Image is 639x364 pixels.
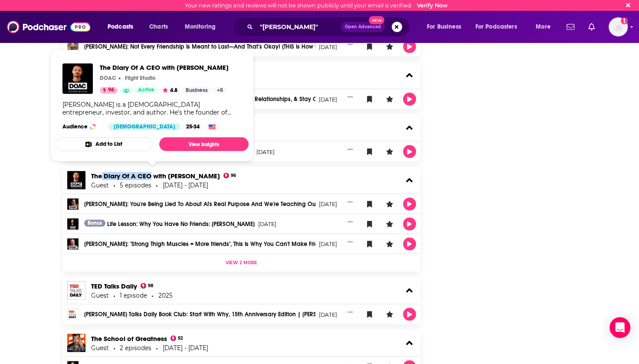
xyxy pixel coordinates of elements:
[363,237,376,250] button: Bookmark Episode
[62,123,102,130] h3: Audience
[91,172,220,180] a: The Diary Of A CEO with Steven Bartlett
[108,123,180,130] div: [DEMOGRAPHIC_DATA]
[621,17,628,24] svg: Email not verified
[609,17,628,36] span: Logged in as kimmiveritas
[108,21,133,33] span: Podcasts
[231,174,236,177] span: 96
[134,87,158,94] a: Active
[470,20,530,34] button: open menu
[91,334,167,343] a: The School of Greatness
[241,17,418,37] div: Search podcasts, credits, & more...
[563,20,578,34] a: Show notifications dropdown
[67,281,85,299] img: TED Talks Daily
[319,96,337,102] span: [DATE]
[256,149,275,155] span: [DATE]
[160,87,180,94] button: 4.8
[100,87,118,94] a: 96
[403,92,416,105] button: Play
[91,282,137,290] a: TED Talks Daily
[609,17,628,36] img: User Profile
[91,182,208,189] div: Guest 5 episodes [DATE] - [DATE]
[170,335,184,341] a: 92
[363,40,376,53] button: Bookmark Episode
[84,201,316,207] a: [PERSON_NAME]: You're Being Lied To About AI's Real Purpose And We're Teaching Our Kids To Not Be...
[344,197,356,206] button: Show More Button
[383,145,396,158] button: Leave a Rating
[363,217,376,230] button: Bookmark Episode
[403,237,416,250] button: Play
[185,2,448,9] div: Your new ratings and reviews will not be shown publicly until your email is verified.
[179,20,227,34] button: open menu
[223,173,236,178] a: 96
[403,217,416,230] button: Play
[67,334,85,352] img: The School of Greatness
[144,20,173,34] a: Charts
[475,21,517,33] span: For Podcasters
[100,63,229,72] a: The Diary Of A CEO with Steven Bartlett
[345,25,381,29] span: Open Advanced
[344,308,356,316] button: Show More Button
[84,241,316,247] a: [PERSON_NAME]: "Strong Thigh Muscles = More friends", This Is Why You Can't Make Friends!
[141,283,154,289] a: 98
[88,220,102,226] span: Bonus
[363,145,376,158] button: Bookmark Episode
[256,20,341,34] input: Search podcasts, credits, & more...
[383,308,396,321] button: Leave a Rating
[383,197,396,210] button: Leave a Rating
[185,21,216,33] span: Monitoring
[62,101,242,116] div: [PERSON_NAME] is a [DEMOGRAPHIC_DATA] entrepreneur, investor, and author. He’s the founder of Fli...
[344,92,356,101] button: Show More Button
[125,75,156,82] p: Flight Studio
[383,217,396,230] button: Leave a Rating
[67,218,79,230] img: Life Lesson: Why You Have No Friends: Simon Sinek
[536,21,551,33] span: More
[319,201,337,207] span: [DATE]
[102,20,144,34] button: open menu
[67,171,85,189] img: The Diary Of A CEO with Steven Bartlett
[610,317,630,338] div: Open Intercom Messenger
[123,75,156,82] a: Flight StudioFlight Studio
[56,137,152,151] button: Add to List
[585,20,598,34] a: Show notifications dropdown
[363,308,376,321] button: Bookmark Episode
[67,238,79,249] img: Simon Sinek: "Strong Thigh Muscles = More friends", This Is Why You Can't Make Friends!
[427,21,461,33] span: For Business
[417,2,448,9] a: Verify Now
[178,337,183,340] span: 92
[91,344,208,351] div: Guest 2 episodes [DATE] - [DATE]
[383,92,396,105] button: Leave a Rating
[182,87,211,94] a: Business
[344,237,356,246] button: Show More Button
[138,86,154,95] span: Active
[403,40,416,53] button: Play
[67,308,79,320] img: TED Talks Daily Book Club: Start With Why, 15th Anniversary Edition | Simon Sinek
[183,123,203,130] div: 25-34
[421,20,472,34] button: open menu
[344,145,356,154] button: Show More Button
[159,137,249,151] a: View Insights
[341,22,385,32] button: Open AdvancedNew
[363,92,376,105] button: Bookmark Episode
[148,284,153,288] span: 98
[609,17,628,36] button: Show profile menu
[403,197,416,210] button: Play
[403,145,416,158] button: Play
[107,220,255,230] a: Life Lesson: Why You Have No Friends: [PERSON_NAME]
[383,237,396,250] button: Leave a Rating
[369,16,384,24] span: New
[108,86,114,95] span: 96
[67,198,79,210] img: Simon Sinek: You're Being Lied To About AI's Real Purpose And We're Teaching Our Kids To Not Be H...
[319,44,337,50] span: [DATE]
[344,40,356,49] button: Show More Button
[84,312,316,318] a: [PERSON_NAME] Talks Daily Book Club: Start With Why, 15th Anniversary Edition | [PERSON_NAME]
[344,217,356,226] button: Show More Button
[530,20,561,34] button: open menu
[100,63,229,72] span: The Diary Of A CEO with [PERSON_NAME]
[62,63,93,94] img: The Diary Of A CEO with Steven Bartlett
[319,241,337,247] span: [DATE]
[149,21,168,33] span: Charts
[7,19,90,35] a: Podchaser - Follow, Share and Rate Podcasts
[91,292,173,299] div: Guest 1 episode 2025
[226,260,257,266] span: View 2 more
